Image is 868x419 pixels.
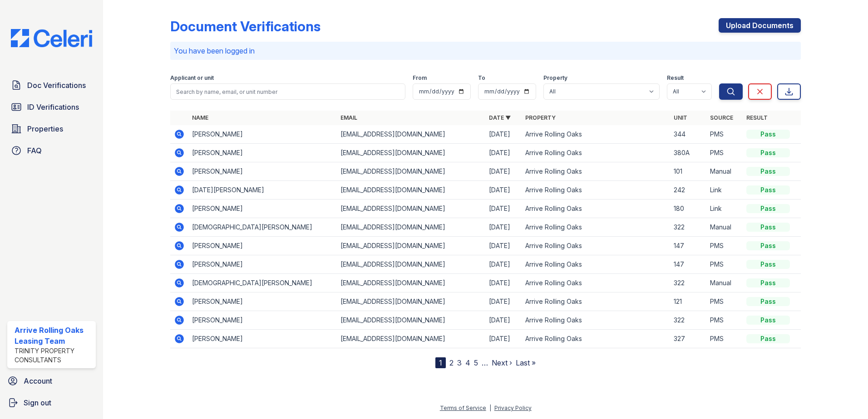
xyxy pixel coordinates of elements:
td: [DEMOGRAPHIC_DATA][PERSON_NAME] [188,274,337,292]
td: 147 [670,237,706,255]
a: 2 [449,358,454,367]
td: [DATE] [485,181,522,200]
a: 3 [457,358,462,367]
a: FAQ [7,141,96,160]
td: PMS [706,311,743,330]
td: Link [706,181,743,200]
img: CE_Logo_Blue-a8612792a0a2168367f1c8372b55b34899dd931a85d93a1a3d3e32e68fde9ad4.png [4,29,99,47]
td: [PERSON_NAME] [188,255,337,274]
input: Search by name, email, or unit number [170,83,405,100]
td: Arrive Rolling Oaks [522,125,670,144]
a: Next › [492,358,512,367]
td: PMS [706,237,743,255]
td: [PERSON_NAME] [188,144,337,162]
td: 327 [670,330,706,348]
td: 344 [670,125,706,144]
td: [DEMOGRAPHIC_DATA][PERSON_NAME] [188,218,337,237]
label: Applicant or unit [170,74,214,82]
td: PMS [706,125,743,144]
div: | [489,404,491,411]
div: Trinity Property Consultants [15,346,92,365]
td: Arrive Rolling Oaks [522,330,670,348]
a: Name [192,114,208,121]
span: … [482,357,488,368]
td: Arrive Rolling Oaks [522,237,670,255]
div: Pass [746,316,790,325]
div: Pass [746,278,790,287]
td: Arrive Rolling Oaks [522,200,670,218]
td: PMS [706,255,743,274]
td: [EMAIL_ADDRESS][DOMAIN_NAME] [337,218,485,237]
td: [EMAIL_ADDRESS][DOMAIN_NAME] [337,311,485,330]
td: [DATE] [485,144,522,162]
td: [DATE][PERSON_NAME] [188,181,337,200]
div: 1 [435,357,446,368]
td: [DATE] [485,274,522,292]
div: Pass [746,185,790,195]
a: Date ▼ [489,114,511,121]
div: Arrive Rolling Oaks Leasing Team [15,325,92,346]
td: [PERSON_NAME] [188,311,337,330]
td: Manual [706,162,743,181]
a: Sign out [4,394,99,412]
td: [EMAIL_ADDRESS][DOMAIN_NAME] [337,292,485,311]
a: Doc Verifications [7,76,96,94]
td: 180 [670,200,706,218]
div: Pass [746,148,790,157]
div: Pass [746,297,790,306]
div: Pass [746,167,790,176]
td: Manual [706,218,743,237]
div: Pass [746,130,790,139]
td: [DATE] [485,218,522,237]
td: 380A [670,144,706,162]
td: Arrive Rolling Oaks [522,144,670,162]
span: Account [24,375,52,386]
td: [PERSON_NAME] [188,330,337,348]
td: Arrive Rolling Oaks [522,162,670,181]
td: [PERSON_NAME] [188,292,337,311]
a: Privacy Policy [494,404,532,411]
div: Pass [746,223,790,232]
td: [EMAIL_ADDRESS][DOMAIN_NAME] [337,237,485,255]
td: [DATE] [485,200,522,218]
a: Result [746,114,768,121]
div: Pass [746,204,790,213]
td: Arrive Rolling Oaks [522,311,670,330]
td: [DATE] [485,292,522,311]
td: [DATE] [485,330,522,348]
a: 4 [465,358,470,367]
td: [PERSON_NAME] [188,237,337,255]
td: [EMAIL_ADDRESS][DOMAIN_NAME] [337,200,485,218]
td: [DATE] [485,311,522,330]
span: Properties [27,123,63,134]
td: [EMAIL_ADDRESS][DOMAIN_NAME] [337,181,485,200]
td: [DATE] [485,237,522,255]
span: Sign out [24,397,51,408]
td: 147 [670,255,706,274]
td: [EMAIL_ADDRESS][DOMAIN_NAME] [337,125,485,144]
td: [EMAIL_ADDRESS][DOMAIN_NAME] [337,330,485,348]
div: Pass [746,334,790,343]
label: Result [667,74,684,82]
div: Document Verifications [170,18,321,34]
td: 322 [670,311,706,330]
span: FAQ [27,145,42,156]
a: Property [525,114,556,121]
a: 5 [474,358,478,367]
td: Arrive Rolling Oaks [522,181,670,200]
td: 101 [670,162,706,181]
td: Arrive Rolling Oaks [522,218,670,237]
a: Email [340,114,357,121]
label: From [413,74,427,82]
a: Properties [7,120,96,138]
td: [PERSON_NAME] [188,162,337,181]
td: Arrive Rolling Oaks [522,255,670,274]
td: 322 [670,218,706,237]
a: Upload Documents [719,18,801,33]
td: PMS [706,292,743,311]
td: Manual [706,274,743,292]
span: ID Verifications [27,102,79,112]
td: PMS [706,144,743,162]
label: To [478,74,485,82]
